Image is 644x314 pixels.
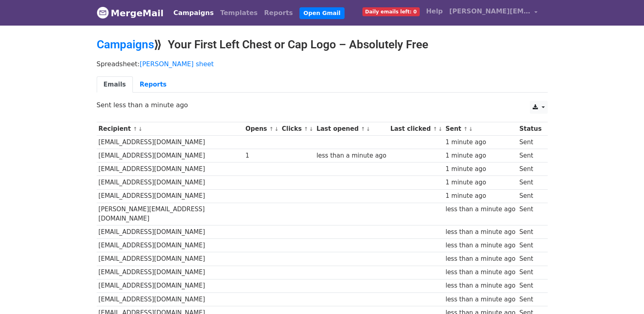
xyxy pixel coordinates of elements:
[97,162,244,176] td: [EMAIL_ADDRESS][DOMAIN_NAME]
[304,126,308,132] a: ↑
[243,122,280,136] th: Opens
[517,203,543,225] td: Sent
[133,76,173,93] a: Reports
[517,162,543,176] td: Sent
[97,101,548,109] p: Sent less than a minute ago
[433,126,437,132] a: ↑
[245,151,278,160] div: 1
[133,126,137,132] a: ↑
[269,126,273,132] a: ↑
[97,239,244,252] td: [EMAIL_ADDRESS][DOMAIN_NAME]
[445,205,515,214] div: less than a minute ago
[388,122,444,136] th: Last clicked
[138,126,143,132] a: ↓
[97,266,244,279] td: [EMAIL_ADDRESS][DOMAIN_NAME]
[445,281,515,290] div: less than a minute ago
[445,295,515,304] div: less than a minute ago
[314,122,388,136] th: Last opened
[517,149,543,162] td: Sent
[309,126,314,132] a: ↓
[438,126,442,132] a: ↓
[97,279,244,292] td: [EMAIL_ADDRESS][DOMAIN_NAME]
[445,268,515,277] div: less than a minute ago
[362,7,420,16] span: Daily emails left: 0
[445,241,515,250] div: less than a minute ago
[517,225,543,239] td: Sent
[468,126,473,132] a: ↓
[280,122,314,136] th: Clicks
[464,126,468,132] a: ↑
[445,138,515,147] div: 1 minute ago
[317,151,386,160] div: less than a minute ago
[97,176,244,189] td: [EMAIL_ADDRESS][DOMAIN_NAME]
[517,266,543,279] td: Sent
[170,5,217,21] a: Campaigns
[361,126,365,132] a: ↑
[97,252,244,266] td: [EMAIL_ADDRESS][DOMAIN_NAME]
[449,6,531,16] span: [PERSON_NAME][EMAIL_ADDRESS][DOMAIN_NAME]
[445,227,515,237] div: less than a minute ago
[97,225,244,239] td: [EMAIL_ADDRESS][DOMAIN_NAME]
[97,76,133,93] a: Emails
[97,6,109,19] img: MergeMail logo
[517,239,543,252] td: Sent
[97,38,154,51] a: Campaigns
[97,149,244,162] td: [EMAIL_ADDRESS][DOMAIN_NAME]
[445,165,515,174] div: 1 minute ago
[444,122,518,136] th: Sent
[97,136,244,149] td: [EMAIL_ADDRESS][DOMAIN_NAME]
[517,136,543,149] td: Sent
[97,60,548,68] p: Spreadsheet:
[140,60,214,68] a: [PERSON_NAME] sheet
[517,279,543,292] td: Sent
[517,122,543,136] th: Status
[97,292,244,306] td: [EMAIL_ADDRESS][DOMAIN_NAME]
[445,254,515,264] div: less than a minute ago
[217,5,261,21] a: Templates
[97,38,548,52] h2: ⟫ Your First Left Chest or Cap Logo – Absolutely Free
[274,126,279,132] a: ↓
[261,5,296,21] a: Reports
[517,176,543,189] td: Sent
[97,4,164,22] a: MergeMail
[97,203,244,225] td: [PERSON_NAME][EMAIL_ADDRESS][DOMAIN_NAME]
[445,191,515,201] div: 1 minute ago
[517,292,543,306] td: Sent
[445,151,515,160] div: 1 minute ago
[366,126,371,132] a: ↓
[446,3,541,22] a: [PERSON_NAME][EMAIL_ADDRESS][DOMAIN_NAME]
[423,3,446,19] a: Help
[97,189,244,203] td: [EMAIL_ADDRESS][DOMAIN_NAME]
[517,252,543,266] td: Sent
[299,7,345,19] a: Open Gmail
[359,3,423,19] a: Daily emails left: 0
[445,178,515,187] div: 1 minute ago
[97,122,244,136] th: Recipient
[517,189,543,203] td: Sent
